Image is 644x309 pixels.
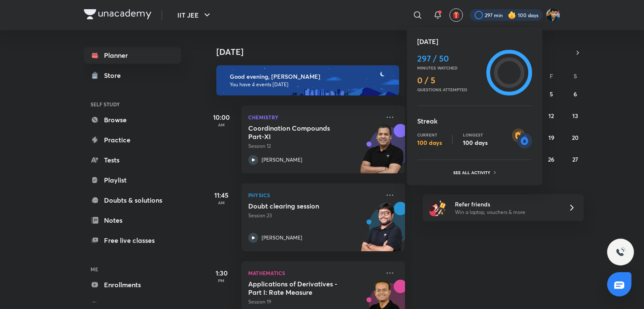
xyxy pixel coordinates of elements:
[512,129,532,149] img: streak
[417,65,483,70] p: Minutes watched
[417,54,483,64] h4: 297 / 50
[463,132,488,137] p: Longest
[417,36,532,46] h5: [DATE]
[417,139,442,147] p: 100 days
[463,139,488,147] p: 100 days
[417,87,483,92] p: Questions attempted
[417,132,442,137] p: Current
[417,116,532,126] h5: Streak
[453,170,492,175] p: See all activity
[417,75,483,85] h4: 0 / 5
